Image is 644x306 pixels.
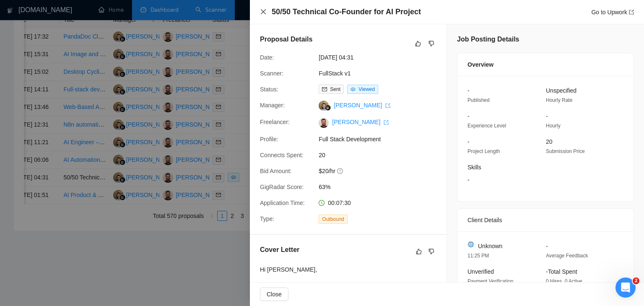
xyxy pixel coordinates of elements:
[546,113,548,119] span: -
[546,268,577,275] span: - Total Spent
[358,86,375,92] span: Viewed
[260,70,283,77] span: Scanner:
[416,248,422,255] span: like
[546,148,585,154] span: Submission Price
[415,40,421,47] span: like
[319,118,329,128] img: c1G6oFvQWOK_rGeOIegVZUbDQsuYj_xB4b-sGzW8-UrWMS8Fcgd0TEwtWxuU7AZ-gB
[322,87,327,92] span: mail
[546,123,561,129] span: Hourly
[428,248,434,255] span: dislike
[426,246,436,257] button: dislike
[351,87,356,92] span: eye
[260,8,267,15] span: close
[260,288,288,301] button: Close
[334,102,390,109] a: [PERSON_NAME] export
[546,97,572,103] span: Hourly Rate
[478,241,502,251] span: Unknown
[260,215,274,222] span: Type:
[467,268,494,275] span: Unverified
[414,246,424,257] button: like
[467,87,470,94] span: -
[629,10,634,15] span: export
[467,164,481,171] span: Skills
[546,253,588,259] span: Average Feedback
[330,86,340,92] span: Sent
[413,39,423,49] button: like
[633,277,639,284] span: 2
[319,215,348,224] span: Outbound
[319,135,444,144] span: Full Stack Development
[260,8,267,16] button: Close
[546,278,582,284] span: 0 Hires, 0 Active
[267,290,282,299] span: Close
[467,60,493,69] span: Overview
[467,113,470,119] span: -
[384,120,389,125] span: export
[467,148,500,154] span: Project Length
[260,86,278,93] span: Status:
[468,241,474,247] img: 🌐
[546,243,548,249] span: -
[467,278,513,284] span: Payment Verification
[319,70,351,77] a: FullStack v1
[260,136,278,143] span: Profile:
[385,103,390,108] span: export
[319,200,325,206] span: clock-circle
[260,102,285,109] span: Manager:
[319,53,444,62] span: [DATE] 04:31
[260,152,304,158] span: Connects Spent:
[319,166,444,176] span: $20/hr
[319,182,444,192] span: 63%
[615,277,636,298] iframe: Intercom live chat
[260,245,299,255] h5: Cover Letter
[332,119,389,125] a: [PERSON_NAME] export
[546,87,576,94] span: Unspecified
[272,7,421,17] h4: 50/50 Technical Co-Founder for AI Project
[319,150,444,160] span: 20
[467,209,623,231] div: Client Details
[591,9,634,16] a: Go to Upworkexport
[467,123,506,129] span: Experience Level
[328,200,351,206] span: 00:07:30
[260,34,312,44] h5: Proposal Details
[260,184,304,190] span: GigRadar Score:
[260,54,274,61] span: Date:
[467,138,470,145] span: -
[337,168,344,174] span: question-circle
[428,40,434,47] span: dislike
[546,138,553,145] span: 20
[325,105,331,111] img: gigradar-bm.png
[457,34,519,44] h5: Job Posting Details
[467,175,611,184] span: -
[260,200,305,206] span: Application Time:
[426,39,436,49] button: dislike
[260,168,292,174] span: Bid Amount:
[260,119,290,125] span: Freelancer:
[467,97,490,103] span: Published
[467,253,489,259] span: 11:25 PM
